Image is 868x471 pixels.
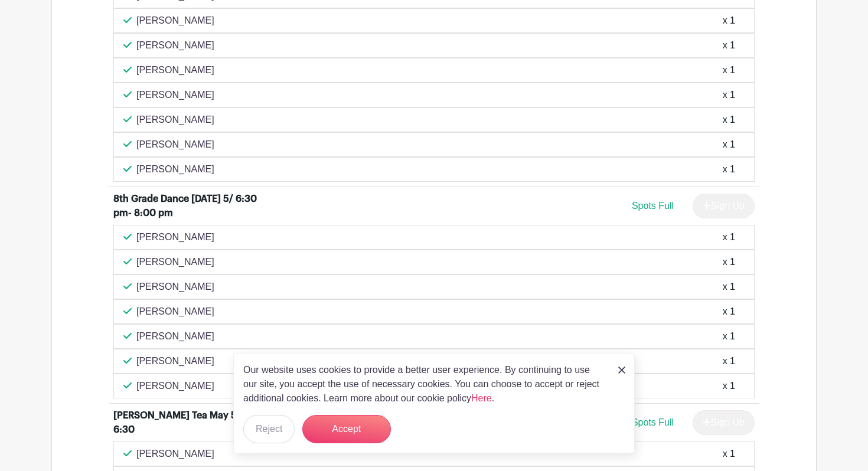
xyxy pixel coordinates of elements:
[723,255,735,269] div: x 1
[136,162,214,176] p: [PERSON_NAME]
[136,113,214,127] p: [PERSON_NAME]
[723,354,735,368] div: x 1
[723,113,735,127] div: x 1
[113,192,260,220] div: 8th Grade Dance [DATE] 5/ 6:30 pm- 8:00 pm
[136,14,214,28] p: [PERSON_NAME]
[723,88,735,102] div: x 1
[136,63,214,77] p: [PERSON_NAME]
[632,201,674,211] span: Spots Full
[136,447,214,461] p: [PERSON_NAME]
[136,280,214,294] p: [PERSON_NAME]
[243,363,606,405] p: Our website uses cookies to provide a better user experience. By continuing to use our site, you ...
[723,38,735,53] div: x 1
[723,379,735,393] div: x 1
[471,393,492,403] a: Here
[136,38,214,53] p: [PERSON_NAME]
[136,255,214,269] p: [PERSON_NAME]
[136,379,214,393] p: [PERSON_NAME]
[136,305,214,319] p: [PERSON_NAME]
[136,230,214,244] p: [PERSON_NAME]
[618,367,625,374] img: close_button-5f87c8562297e5c2d7936805f587ecaba9071eb48480494691a3f1689db116b3.svg
[723,63,735,77] div: x 1
[723,230,735,244] div: x 1
[302,415,391,443] button: Accept
[136,88,214,102] p: [PERSON_NAME]
[136,329,214,344] p: [PERSON_NAME]
[243,415,295,443] button: Reject
[136,354,214,368] p: [PERSON_NAME]
[723,447,735,461] div: x 1
[136,138,214,152] p: [PERSON_NAME]
[723,280,735,294] div: x 1
[723,14,735,28] div: x 1
[113,408,260,437] div: [PERSON_NAME] Tea May 5:00-6:30
[632,417,674,427] span: Spots Full
[723,162,735,176] div: x 1
[723,138,735,152] div: x 1
[723,305,735,319] div: x 1
[723,329,735,344] div: x 1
